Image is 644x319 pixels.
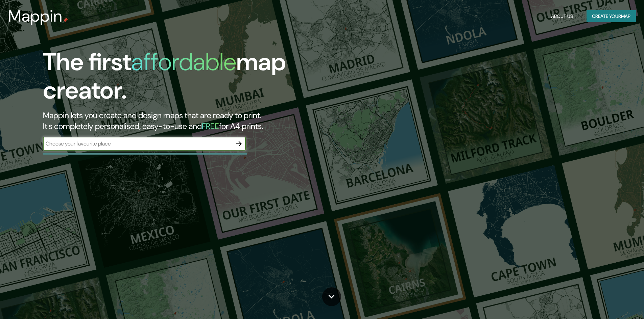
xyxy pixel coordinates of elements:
h5: FREE [202,121,219,131]
h1: affordable [131,46,236,78]
h3: Mappin [8,7,63,26]
img: mappin-pin [63,18,68,23]
input: Choose your favourite place [43,140,232,148]
iframe: Help widget launcher [584,293,637,312]
h1: The first map creator. [43,48,365,110]
button: About Us [548,10,576,23]
button: Create yourmap [587,10,636,23]
h2: Mappin lets you create and design maps that are ready to print. It's completely personalised, eas... [43,110,365,132]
